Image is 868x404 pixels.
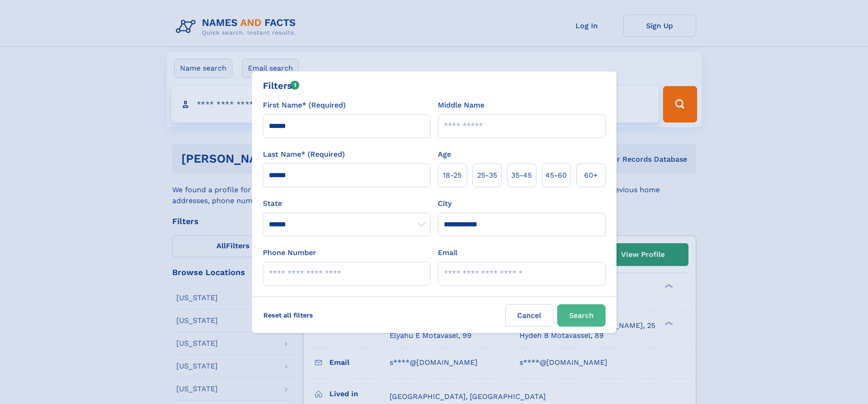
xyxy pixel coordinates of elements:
[477,170,497,181] span: 25‑35
[511,170,532,181] span: 35‑45
[438,100,484,111] label: Middle Name
[263,79,300,92] div: Filters
[584,170,598,181] span: 60+
[438,149,451,160] label: Age
[257,304,319,326] label: Reset all filters
[557,304,606,327] button: Search
[263,149,345,160] label: Last Name* (Required)
[263,198,431,209] label: State
[438,198,452,209] label: City
[263,100,346,111] label: First Name* (Required)
[545,170,567,181] span: 45‑60
[263,247,316,258] label: Phone Number
[505,304,554,327] label: Cancel
[438,247,457,258] label: Email
[443,170,462,181] span: 18‑25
